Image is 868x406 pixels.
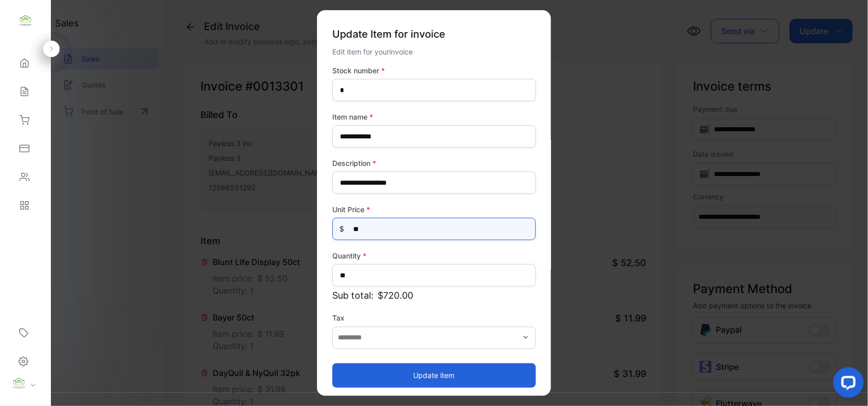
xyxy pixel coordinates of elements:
label: Description [332,158,536,168]
label: Unit Price [332,204,536,215]
span: $720.00 [378,288,413,302]
label: Quantity [332,250,536,261]
span: Edit item for your invoice [332,47,413,56]
label: Tax [332,312,536,323]
span: $ [339,223,344,234]
img: logo [18,13,33,28]
button: Update item [332,363,536,387]
iframe: LiveChat chat widget [825,363,868,406]
p: Update Item for invoice [332,22,536,46]
img: profile [11,376,26,391]
label: Stock number [332,65,536,76]
p: Sub total: [332,288,536,302]
label: Item name [332,111,536,122]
